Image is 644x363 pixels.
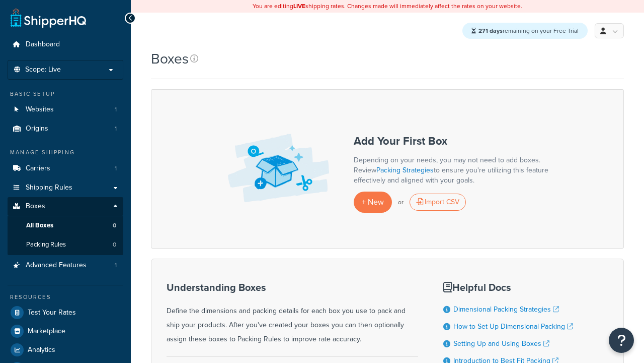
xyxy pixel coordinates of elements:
[115,105,117,114] span: 1
[8,197,123,216] a: Boxes
[8,322,123,340] a: Marketplace
[8,159,123,178] li: Carriers
[28,309,76,317] span: Test Your Rates
[8,235,123,254] a: Packing Rules 0
[8,178,123,197] a: Shipping Rules
[8,119,123,138] a: Origins 1
[26,40,60,49] span: Dashboard
[26,221,53,230] span: All Boxes
[8,216,123,235] li: All Boxes
[8,119,123,138] li: Origins
[11,8,86,28] a: ShipperHQ Home
[453,321,573,332] a: How to Set Up Dimensional Packing
[151,49,189,69] h1: Boxes
[115,164,117,173] span: 1
[410,194,466,211] div: Import CSV
[8,235,123,254] li: Packing Rules
[354,135,555,147] h3: Add Your First Box
[8,216,123,235] a: All Boxes 0
[8,35,123,54] a: Dashboard
[167,282,418,346] div: Define the dimensions and packing details for each box you use to pack and ship your products. Af...
[28,346,55,354] span: Analytics
[113,221,116,230] span: 0
[478,26,503,35] strong: 271 days
[462,23,588,39] div: remaining on your Free Trial
[398,195,404,209] p: or
[8,100,123,119] li: Websites
[8,148,123,157] div: Manage Shipping
[8,159,123,178] a: Carriers 1
[26,164,50,173] span: Carriers
[354,155,555,186] p: Depending on your needs, you may not need to add boxes. Review to ensure you're utilizing this fe...
[8,90,123,98] div: Basic Setup
[26,202,45,211] span: Boxes
[8,341,123,359] a: Analytics
[354,192,392,212] a: + New
[8,256,123,275] li: Advanced Features
[443,282,601,293] h3: Helpful Docs
[293,2,305,11] b: LIVE
[609,328,634,353] button: Open Resource Center
[453,304,559,315] a: Dimensional Packing Strategies
[8,293,123,301] div: Resources
[115,261,117,270] span: 1
[113,240,116,249] span: 0
[167,282,418,293] h3: Understanding Boxes
[26,184,72,192] span: Shipping Rules
[26,105,54,114] span: Websites
[26,261,87,270] span: Advanced Features
[8,304,123,322] a: Test Your Rates
[26,125,48,133] span: Origins
[376,165,434,175] a: Packing Strategies
[115,125,117,133] span: 1
[8,197,123,255] li: Boxes
[28,327,65,336] span: Marketplace
[8,100,123,119] a: Websites 1
[25,66,61,74] span: Scope: Live
[362,196,384,208] span: + New
[26,240,66,249] span: Packing Rules
[453,338,549,349] a: Setting Up and Using Boxes
[8,256,123,275] a: Advanced Features 1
